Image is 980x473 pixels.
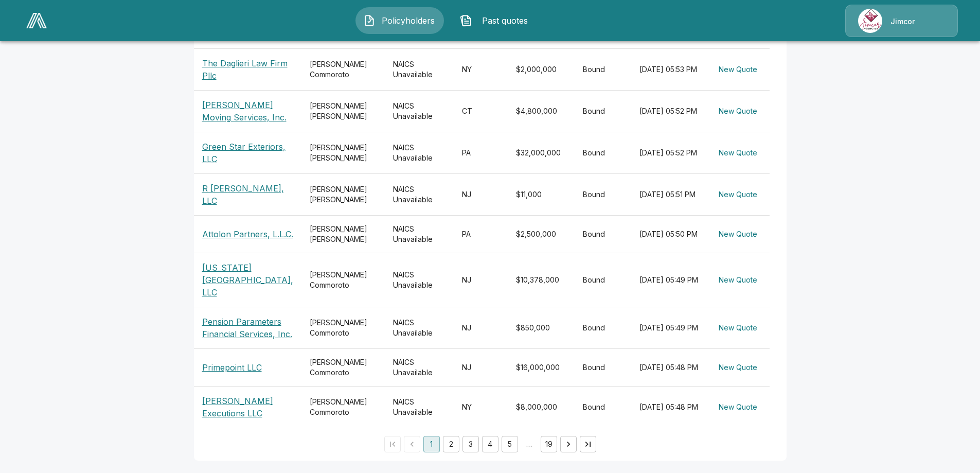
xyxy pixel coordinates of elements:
td: $2,500,000 [508,216,575,253]
td: Bound [575,216,631,253]
img: Policyholders Icon [363,14,376,27]
div: … [521,439,538,449]
td: NAICS Unavailable [385,174,454,216]
button: New Quote [715,225,761,244]
span: Policyholders [380,14,436,27]
button: New Quote [715,144,761,163]
span: Past quotes [476,14,533,27]
button: New Quote [715,398,761,417]
p: [PERSON_NAME] Executions LLC [202,395,293,419]
td: NAICS Unavailable [385,49,454,91]
p: [PERSON_NAME] Moving Services, Inc. [202,99,293,124]
td: $850,000 [508,307,575,349]
p: Pension Parameters Financial Services, Inc. [202,316,293,340]
div: [PERSON_NAME] [PERSON_NAME] [310,224,377,244]
p: R [PERSON_NAME], LLC [202,182,293,207]
td: $8,000,000 [508,387,575,428]
div: [PERSON_NAME] [PERSON_NAME] [310,101,377,121]
td: [DATE] 05:49 PM [631,307,707,349]
td: [DATE] 05:49 PM [631,253,707,307]
button: Go to page 2 [443,436,459,452]
div: [PERSON_NAME] Commoroto [310,397,377,417]
p: Primepoint LLC [202,361,262,374]
td: NAICS Unavailable [385,216,454,253]
td: Bound [575,307,631,349]
td: CT [454,91,508,132]
td: NY [454,387,508,428]
div: [PERSON_NAME] [PERSON_NAME] [310,143,377,163]
button: Go to page 4 [482,436,498,452]
button: Go to page 19 [541,436,557,452]
td: NY [454,49,508,91]
td: Bound [575,174,631,216]
td: [DATE] 05:52 PM [631,132,707,174]
button: Policyholders IconPolicyholders [355,7,444,34]
td: [DATE] 05:51 PM [631,174,707,216]
button: Go to last page [580,436,596,452]
img: Past quotes Icon [460,14,472,27]
td: [DATE] 05:53 PM [631,49,707,91]
td: PA [454,216,508,253]
button: Past quotes IconPast quotes [452,7,541,34]
td: $4,800,000 [508,91,575,132]
td: [DATE] 05:50 PM [631,216,707,253]
td: NAICS Unavailable [385,91,454,132]
td: NJ [454,307,508,349]
td: $11,000 [508,174,575,216]
td: $32,000,000 [508,132,575,174]
div: [PERSON_NAME] Commoroto [310,270,377,290]
td: $2,000,000 [508,49,575,91]
p: Attolon Partners, L.L.C. [202,228,293,240]
td: Bound [575,349,631,387]
td: NJ [454,253,508,307]
button: New Quote [715,102,761,121]
button: Go to page 3 [462,436,479,452]
p: Green Star Exteriors, LLC [202,141,293,165]
button: page 1 [423,436,440,452]
td: [DATE] 05:52 PM [631,91,707,132]
td: [DATE] 05:48 PM [631,349,707,387]
td: $16,000,000 [508,349,575,387]
td: Bound [575,387,631,428]
td: Bound [575,132,631,174]
td: PA [454,132,508,174]
button: New Quote [715,60,761,79]
button: New Quote [715,319,761,338]
nav: pagination navigation [383,436,598,452]
td: Bound [575,91,631,132]
div: [PERSON_NAME] Commoroto [310,318,377,338]
td: NAICS Unavailable [385,253,454,307]
td: Bound [575,253,631,307]
td: NAICS Unavailable [385,132,454,174]
div: [PERSON_NAME] Commoroto [310,59,377,80]
td: NJ [454,174,508,216]
button: Go to page 5 [502,436,518,452]
button: New Quote [715,271,761,290]
button: Go to next page [560,436,577,452]
p: [US_STATE][GEOGRAPHIC_DATA], LLC [202,261,293,299]
td: NAICS Unavailable [385,307,454,349]
img: AA Logo [26,13,47,28]
td: NAICS Unavailable [385,387,454,428]
td: NJ [454,349,508,387]
p: The Daglieri Law Firm Pllc [202,57,293,82]
td: [DATE] 05:48 PM [631,387,707,428]
div: [PERSON_NAME] Commoroto [310,357,377,378]
div: [PERSON_NAME] [PERSON_NAME] [310,184,377,205]
td: $10,378,000 [508,253,575,307]
td: NAICS Unavailable [385,349,454,387]
button: New Quote [715,185,761,204]
td: Bound [575,49,631,91]
button: New Quote [715,358,761,377]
